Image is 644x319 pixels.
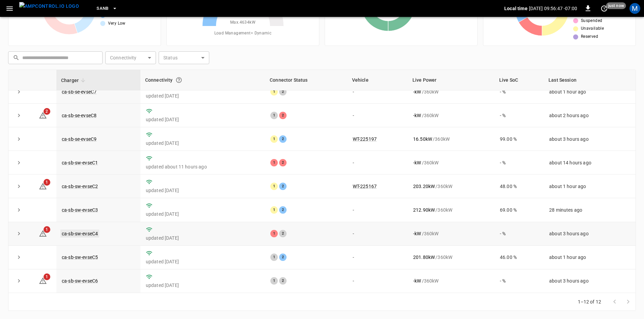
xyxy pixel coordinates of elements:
div: 2 [279,88,287,96]
p: updated [DATE] [146,116,260,123]
td: - % [494,269,544,293]
div: 2 [279,230,287,237]
div: 1 [270,230,278,237]
p: - kW [413,277,421,284]
a: ca-sb-sw-evseC5 [62,255,98,260]
div: 2 [279,183,287,190]
p: - kW [413,230,421,237]
div: 2 [279,159,287,166]
p: updated [DATE] [146,140,260,147]
div: 2 [279,112,287,119]
p: updated [DATE] [146,282,260,289]
div: 2 [279,206,287,214]
button: SanB [94,2,120,15]
a: ca-sb-sw-evseC2 [62,184,98,189]
div: 2 [279,277,287,285]
th: Live SoC [494,70,544,90]
span: just now [606,2,626,9]
button: expand row [14,87,24,97]
a: WT-225167 [353,184,377,189]
td: 28 minutes ago [544,198,636,222]
span: Max. 4634 kW [230,19,256,26]
p: updated [DATE] [146,258,260,265]
div: 1 [270,206,278,214]
p: updated [DATE] [146,211,260,217]
div: / 360 kW [413,207,489,213]
td: - [347,104,408,127]
th: Live Power [408,70,494,90]
td: - [347,151,408,175]
button: Connection between the charger and our software. [173,74,185,86]
span: Charger [61,76,87,84]
a: ca-sb-se-evseC8 [62,113,97,118]
button: expand row [14,252,24,262]
p: - kW [413,112,421,119]
td: 48.00 % [494,175,544,198]
div: 2 [279,254,287,261]
a: 1 [39,231,47,236]
div: / 360 kW [413,230,489,237]
div: / 360 kW [413,183,489,190]
div: 2 [279,135,287,143]
p: updated about 11 hours ago [146,163,260,170]
p: - kW [413,88,421,95]
span: 1 [44,179,50,186]
td: about 3 hours ago [544,127,636,151]
span: 1 [44,226,50,233]
img: ampcontrol.io logo [19,2,79,10]
span: 1 [44,273,50,280]
td: about 2 hours ago [544,104,636,127]
a: ca-sb-sw-evseC6 [62,278,98,284]
td: about 3 hours ago [544,222,636,246]
td: - % [494,151,544,175]
button: expand row [14,134,24,144]
a: ca-sb-sw-evseC1 [62,160,98,165]
td: - % [494,80,544,104]
p: updated [DATE] [146,92,260,99]
td: - % [494,222,544,246]
td: about 3 hours ago [544,269,636,293]
p: updated [DATE] [146,187,260,194]
button: expand row [14,110,24,121]
button: expand row [14,181,24,191]
span: Very Low [108,20,126,27]
div: 1 [270,88,278,96]
p: 203.20 kW [413,183,435,190]
div: / 360 kW [413,254,489,261]
th: Last Session [544,70,636,90]
a: 1 [39,278,47,283]
td: about 14 hours ago [544,151,636,175]
div: 1 [270,112,278,119]
td: - [347,198,408,222]
p: - kW [413,159,421,166]
p: 16.50 kW [413,136,432,142]
div: profile-icon [629,3,640,14]
div: 1 [270,183,278,190]
div: / 360 kW [413,159,489,166]
a: 2 [39,112,47,118]
div: / 360 kW [413,112,489,119]
div: 1 [270,159,278,166]
td: about 1 hour ago [544,246,636,269]
p: 201.80 kW [413,254,435,261]
div: 1 [270,277,278,285]
button: expand row [14,229,24,239]
div: / 360 kW [413,136,489,142]
div: 1 [270,254,278,261]
div: 1 [270,135,278,143]
th: Connector Status [265,70,347,90]
div: / 360 kW [413,277,489,284]
a: ca-sb-se-evseC7 [62,89,97,95]
span: Load Management = Dynamic [214,30,272,37]
a: ca-sb-se-evseC9 [62,136,97,142]
th: Vehicle [347,70,408,90]
span: Reserved [581,33,598,40]
span: Suspended [581,18,602,24]
td: - [347,80,408,104]
span: 2 [44,108,50,115]
p: Local time [504,5,528,12]
button: expand row [14,205,24,215]
p: updated [DATE] [146,235,260,241]
td: about 1 hour ago [544,175,636,198]
td: - [347,269,408,293]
